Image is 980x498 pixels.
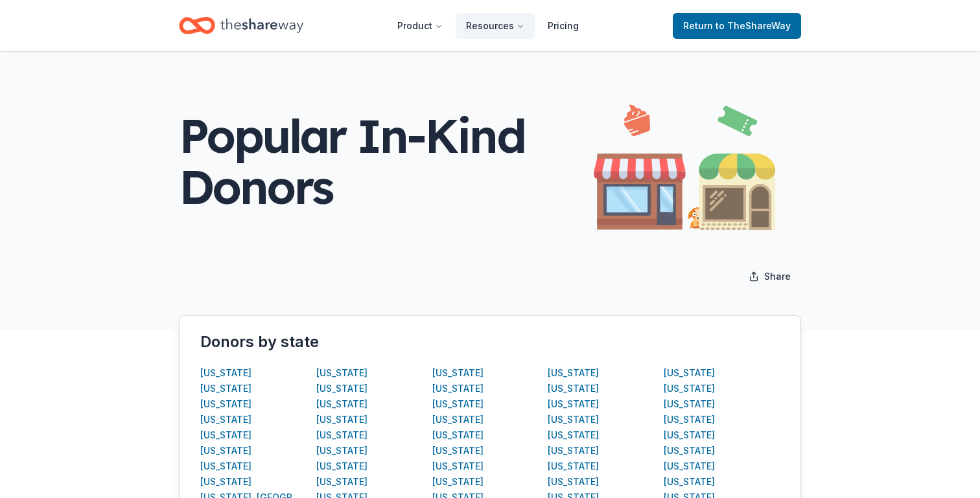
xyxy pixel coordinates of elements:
[432,396,484,412] button: [US_STATE]
[548,427,599,443] button: [US_STATE]
[200,332,780,352] div: Donors by state
[548,458,599,474] button: [US_STATE]
[664,381,715,396] button: [US_STATE]
[200,396,251,412] button: [US_STATE]
[387,13,453,39] button: Product
[664,443,715,458] button: [US_STATE]
[316,412,367,427] button: [US_STATE]
[432,412,484,427] button: [US_STATE]
[432,381,484,396] button: [US_STATE]
[537,13,589,39] a: Pricing
[316,427,367,443] button: [US_STATE]
[432,427,484,443] button: [US_STATE]
[664,474,715,490] button: [US_STATE]
[432,443,484,458] button: [US_STATE]
[594,93,775,230] img: Illustration for popular page
[548,365,599,381] button: [US_STATE]
[664,412,715,427] button: [US_STATE]
[200,458,251,474] button: [US_STATE]
[664,365,715,381] button: [US_STATE]
[548,412,599,427] button: [US_STATE]
[664,458,715,474] button: [US_STATE]
[456,13,535,39] button: Resources
[764,269,791,284] span: Share
[200,427,251,443] button: [US_STATE]
[683,18,791,34] span: Return
[432,474,484,490] button: [US_STATE]
[548,396,599,412] button: [US_STATE]
[432,365,484,381] button: [US_STATE]
[716,20,791,31] span: to TheShareWay
[548,381,599,396] button: [US_STATE]
[200,412,251,427] button: [US_STATE]
[738,264,801,289] button: Share
[179,10,303,41] a: Home
[200,474,251,490] button: [US_STATE]
[316,381,367,396] button: [US_STATE]
[548,474,599,490] button: [US_STATE]
[316,443,367,458] button: [US_STATE]
[200,443,251,458] button: [US_STATE]
[673,13,801,39] a: Returnto TheShareWay
[432,458,484,474] button: [US_STATE]
[200,365,251,381] button: [US_STATE]
[316,396,367,412] button: [US_STATE]
[548,443,599,458] button: [US_STATE]
[664,396,715,412] button: [US_STATE]
[664,427,715,443] button: [US_STATE]
[387,10,589,41] nav: Main
[316,365,367,381] button: [US_STATE]
[200,381,251,396] button: [US_STATE]
[179,110,594,212] div: Popular In-Kind Donors
[316,458,367,474] button: [US_STATE]
[316,474,367,490] button: [US_STATE]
